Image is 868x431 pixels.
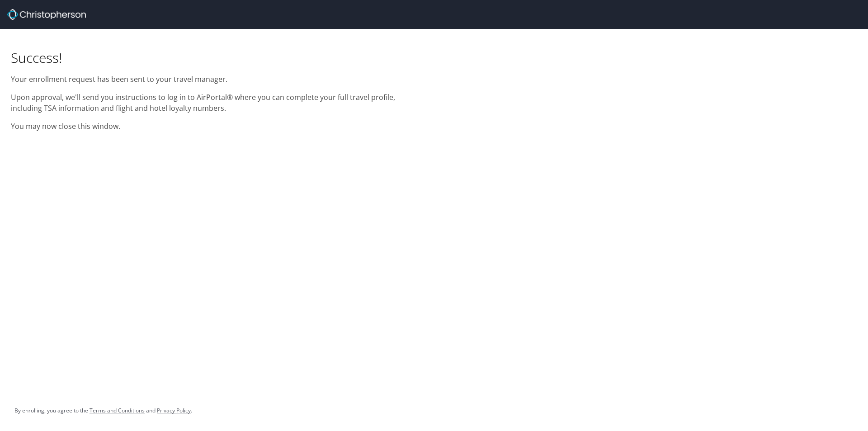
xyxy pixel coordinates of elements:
[11,49,423,66] h1: Success!
[157,407,191,414] a: Privacy Policy
[90,407,145,414] a: Terms and Conditions
[14,399,192,422] div: By enrolling, you agree to the and .
[11,74,423,85] p: Your enrollment request has been sent to your travel manager.
[11,92,423,114] p: Upon approval, we'll send you instructions to log in to AirPortal® where you can complete your fu...
[11,121,423,132] p: You may now close this window.
[7,9,86,20] img: cbt logo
